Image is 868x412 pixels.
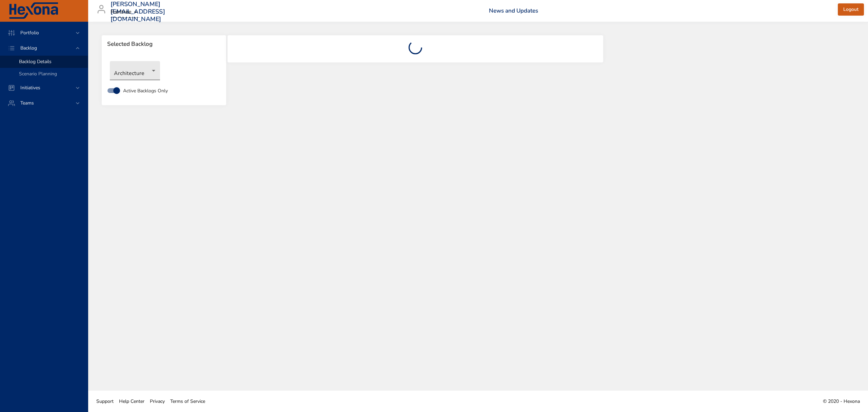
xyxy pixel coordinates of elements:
[19,58,52,65] span: Backlog Details
[167,394,208,409] a: Terms of Service
[147,394,167,409] a: Privacy
[119,398,144,405] span: Help Center
[19,71,57,77] span: Scenario Planning
[96,398,114,405] span: Support
[15,45,42,51] span: Backlog
[15,30,44,36] span: Portfolio
[170,398,205,405] span: Terms of Service
[123,87,168,94] span: Active Backlogs Only
[15,85,46,91] span: Initiatives
[8,2,59,19] img: Hexona
[843,5,859,14] span: Logout
[107,41,221,48] span: Selected Backlog
[111,1,165,23] h3: [PERSON_NAME][EMAIL_ADDRESS][DOMAIN_NAME]
[489,7,538,15] a: News and Updates
[94,394,116,409] a: Support
[838,3,864,16] button: Logout
[111,7,140,18] div: Raintree
[15,100,39,106] span: Teams
[150,398,165,405] span: Privacy
[823,398,860,405] span: © 2020 - Hexona
[110,61,160,80] div: Architecture
[116,394,147,409] a: Help Center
